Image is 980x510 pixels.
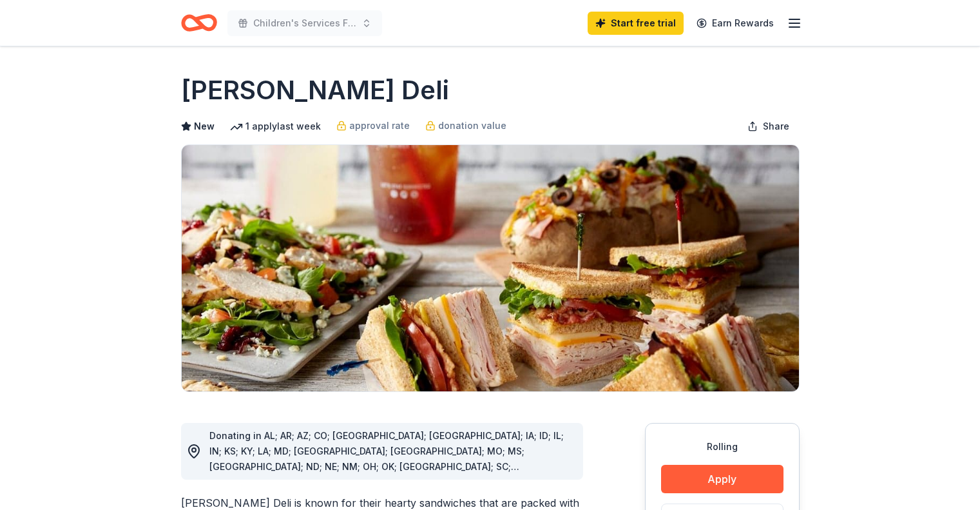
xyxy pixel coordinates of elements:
[181,72,449,108] h1: [PERSON_NAME] Deli
[425,118,506,133] a: donation value
[661,439,783,455] div: Rolling
[763,119,789,134] span: Share
[438,118,506,133] span: donation value
[661,465,783,493] button: Apply
[588,12,684,35] a: Start free trial
[336,118,410,133] a: approval rate
[181,8,217,38] a: Home
[349,118,410,133] span: approval rate
[737,113,800,139] button: Share
[689,12,782,35] a: Earn Rewards
[209,430,564,487] span: Donating in AL; AR; AZ; CO; [GEOGRAPHIC_DATA]; [GEOGRAPHIC_DATA]; IA; ID; IL; IN; KS; KY; LA; MD;...
[253,15,356,31] span: Children's Services Fall Feat
[194,119,215,134] span: New
[227,10,382,36] button: Children's Services Fall Feat
[182,145,799,391] img: Image for McAlister's Deli
[230,119,321,134] div: 1 apply last week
